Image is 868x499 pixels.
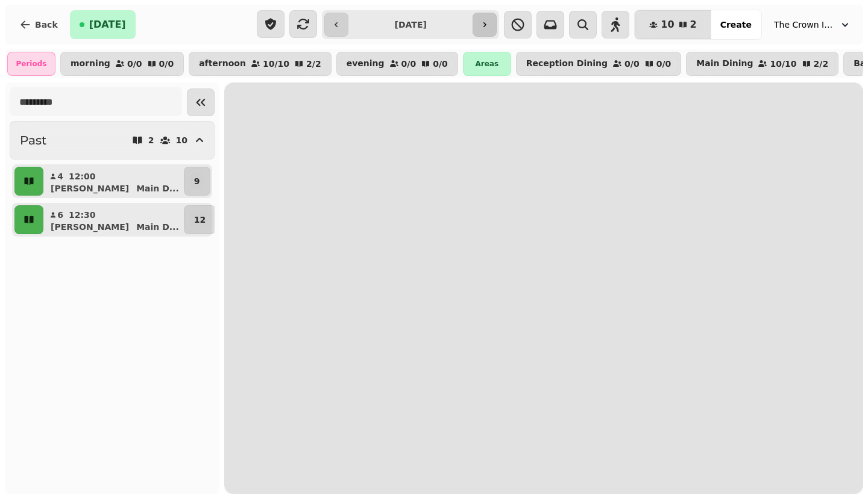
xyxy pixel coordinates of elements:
[199,59,246,69] p: afternoon
[401,60,417,68] p: 0 / 0
[176,136,187,144] p: 10
[194,175,200,187] p: 9
[69,170,96,182] p: 12:00
[306,60,321,68] p: 2 / 2
[127,60,142,68] p: 0 / 0
[189,52,332,76] button: afternoon10/102/2
[347,59,385,69] p: evening
[136,182,179,194] p: Main D ...
[686,52,838,76] button: Main Dining10/102/2
[661,20,674,29] span: 10
[720,20,752,29] span: Create
[35,20,58,29] span: Back
[7,52,55,76] div: Periods
[635,10,711,39] button: 102
[70,10,136,39] button: [DATE]
[767,14,858,36] button: The Crown Inn
[57,209,64,221] p: 6
[20,132,46,149] h2: Past
[71,59,110,69] p: morning
[516,52,681,76] button: Reception Dining0/00/0
[526,59,608,69] p: Reception Dining
[69,209,96,221] p: 12:30
[656,60,671,68] p: 0 / 0
[690,20,697,29] span: 2
[814,60,829,68] p: 2 / 2
[89,20,126,29] span: [DATE]
[696,59,753,69] p: Main Dining
[136,221,179,233] p: Main D ...
[184,167,210,196] button: 9
[51,221,129,233] p: [PERSON_NAME]
[263,60,289,68] p: 10 / 10
[187,88,215,116] button: Collapse sidebar
[433,60,448,68] p: 0 / 0
[46,205,181,234] button: 612:30[PERSON_NAME]Main D...
[60,52,184,76] button: morning0/00/0
[770,60,796,68] p: 10 / 10
[10,121,215,160] button: Past210
[148,136,154,144] p: 2
[194,214,206,226] p: 12
[774,19,834,31] span: The Crown Inn
[10,10,68,39] button: Back
[624,60,640,68] p: 0 / 0
[336,52,458,76] button: evening0/00/0
[159,60,174,68] p: 0 / 0
[463,52,511,76] div: Areas
[57,170,64,182] p: 4
[184,205,216,234] button: 12
[711,10,761,39] button: Create
[51,182,129,194] p: [PERSON_NAME]
[46,167,181,196] button: 412:00[PERSON_NAME]Main D...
